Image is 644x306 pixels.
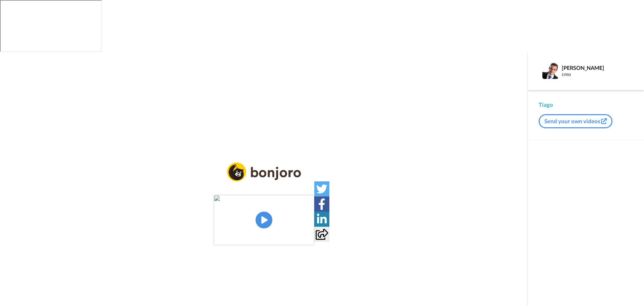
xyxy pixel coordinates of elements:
img: 50069d5d-b77e-4942-bac0-dd584bfb5eb2.jpg [214,195,314,245]
img: Profile Image [542,63,558,79]
img: logo_full.png [227,163,301,182]
div: [PERSON_NAME] [562,64,633,71]
button: Send your own videos [539,114,612,128]
div: Tiago [539,101,633,109]
div: cmo [562,72,633,77]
